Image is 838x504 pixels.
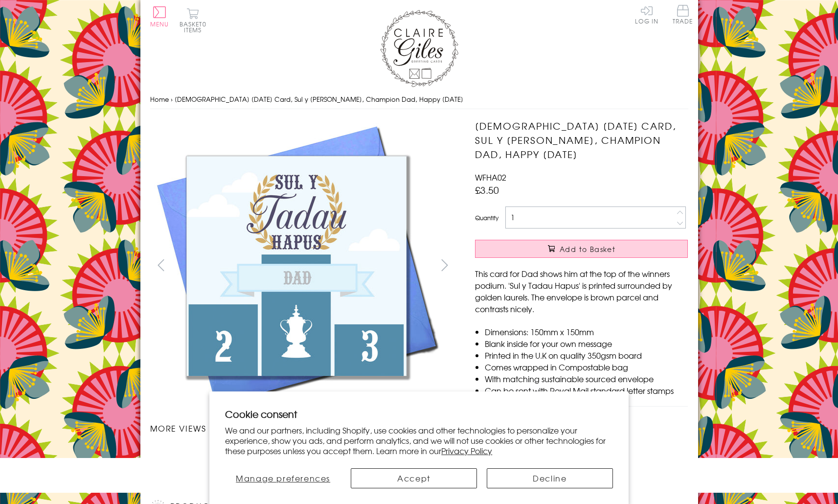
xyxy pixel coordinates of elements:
h3: More views [150,422,456,434]
span: £3.50 [475,183,499,197]
span: [DEMOGRAPHIC_DATA] [DATE] Card, Sul y [PERSON_NAME], Champion Dad, Happy [DATE] [175,94,463,104]
span: Menu [150,20,169,28]
img: Welsh Father's Day Card, Sul y Tadau Hapus, Champion Dad, Happy Father's Day [150,119,444,412]
button: Basket0 items [180,8,206,33]
img: Claire Giles Greetings Cards [380,10,458,87]
button: Decline [487,468,613,488]
li: Can be sent with Royal Mail standard letter stamps [485,385,688,396]
h2: Cookie consent [225,407,613,421]
button: Accept [351,468,477,488]
label: Quantity [475,213,498,222]
button: Add to Basket [475,240,688,258]
a: Log In [635,5,658,24]
span: Manage preferences [236,472,330,484]
li: Carousel Page 1 (Current Slide) [150,444,226,465]
p: This card for Dad shows him at the top of the winners podium. 'Sul y Tadau Hapus' is printed surr... [475,268,688,315]
p: We and our partners, including Shopify, use cookies and other technologies to personalize your ex... [225,425,613,456]
li: Blank inside for your own message [485,338,688,349]
button: Manage preferences [225,468,341,488]
a: Privacy Policy [441,445,492,457]
li: Printed in the U.K on quality 350gsm board [485,349,688,361]
span: Trade [673,5,693,24]
span: WFHA02 [475,171,506,183]
button: next [433,254,455,276]
button: Menu [150,6,169,27]
ul: Carousel Pagination [150,444,456,465]
a: Trade [673,5,693,26]
li: With matching sustainable sourced envelope [485,373,688,385]
span: 0 items [184,20,206,34]
span: Add to Basket [560,244,615,254]
h1: [DEMOGRAPHIC_DATA] [DATE] Card, Sul y [PERSON_NAME], Champion Dad, Happy [DATE] [475,119,688,161]
button: prev [150,254,172,276]
li: Comes wrapped in Compostable bag [485,361,688,373]
span: › [171,94,173,104]
li: Dimensions: 150mm x 150mm [485,326,688,338]
a: Home [150,94,169,104]
nav: breadcrumbs [150,90,688,110]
